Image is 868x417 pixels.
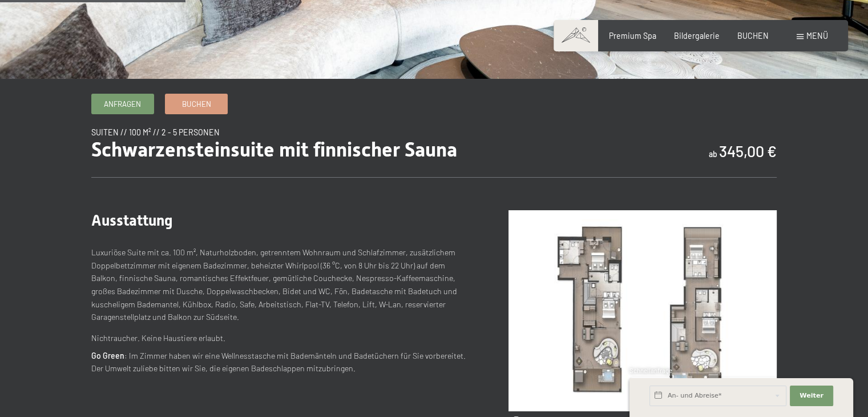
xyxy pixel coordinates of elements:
p: Nichtraucher. Keine Haustiere erlaubt. [91,332,469,345]
a: Bildergalerie [674,31,720,41]
span: ab [709,149,717,159]
a: Buchen [165,94,227,113]
span: Schwarzensteinsuite mit finnischer Sauna [91,138,457,161]
span: Suiten // 100 m² // 2 - 5 Personen [91,127,220,137]
a: Anfragen [92,94,154,113]
b: 345,00 € [719,142,777,160]
img: Schwarzensteinsuite mit finnischer Sauna [508,210,777,411]
span: Buchen [182,99,211,109]
span: Menü [806,31,828,41]
button: Weiter [790,386,833,406]
span: Weiter [800,391,823,400]
a: Premium Spa [609,31,656,41]
span: Anfragen [104,99,141,109]
span: Ausstattung [91,212,173,229]
p: Luxuriöse Suite mit ca. 100 m², Naturholzboden, getrenntem Wohnraum und Schlafzimmer, zusätzliche... [91,246,469,323]
span: Schnellanfrage [629,367,672,374]
p: : Im Zimmer haben wir eine Wellnesstasche mit Bademänteln und Badetüchern für Sie vorbereitet. De... [91,350,469,375]
a: BUCHEN [737,31,769,41]
strong: Go Green [91,351,124,360]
